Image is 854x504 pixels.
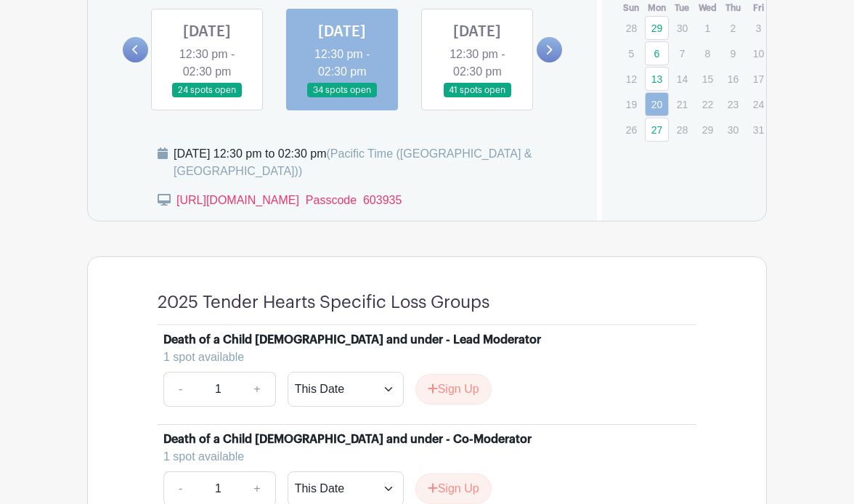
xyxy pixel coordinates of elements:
p: 8 [696,42,720,65]
span: (Pacific Time ([GEOGRAPHIC_DATA] & [GEOGRAPHIC_DATA])) [174,147,532,177]
th: Sun [619,1,644,15]
p: 3 [747,17,770,39]
p: 26 [619,118,643,141]
h4: 2025 Tender Hearts Specific Loss Groups [158,292,489,313]
a: [URL][DOMAIN_NAME] Passcode 603935 [176,194,402,206]
a: 13 [645,67,669,91]
a: 27 [645,118,669,142]
a: - [163,372,197,407]
p: 24 [747,93,770,115]
div: 1 spot available [163,349,679,366]
button: Sign Up [415,473,492,504]
p: 21 [670,93,694,115]
p: 9 [721,42,745,65]
p: 7 [670,42,694,65]
th: Mon [644,1,670,15]
p: 17 [747,68,770,90]
p: 29 [696,118,720,141]
p: 2 [721,17,745,39]
th: Wed [695,1,720,15]
div: Death of a Child [DEMOGRAPHIC_DATA] and under - Co-Moderator [163,431,532,448]
p: 19 [619,93,643,115]
p: 10 [747,42,770,65]
div: [DATE] 12:30 pm to 02:30 pm [174,145,579,180]
div: Death of a Child [DEMOGRAPHIC_DATA] and under - Lead Moderator [163,331,541,349]
a: 20 [645,92,669,116]
p: 23 [721,93,745,115]
p: 14 [670,68,694,90]
a: 29 [645,16,669,40]
p: 5 [619,42,643,65]
p: 16 [721,68,745,90]
p: 1 [696,17,720,39]
th: Fri [746,1,771,15]
th: Tue [670,1,695,15]
p: 30 [670,17,694,39]
div: 1 spot available [163,448,679,466]
a: + [239,372,275,407]
a: 6 [645,41,669,65]
p: 30 [721,118,745,141]
button: Sign Up [415,374,492,405]
p: 12 [619,68,643,90]
p: 28 [670,118,694,141]
p: 15 [696,68,720,90]
p: 28 [619,17,643,39]
th: Thu [720,1,746,15]
p: 31 [747,118,770,141]
p: 22 [696,93,720,115]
